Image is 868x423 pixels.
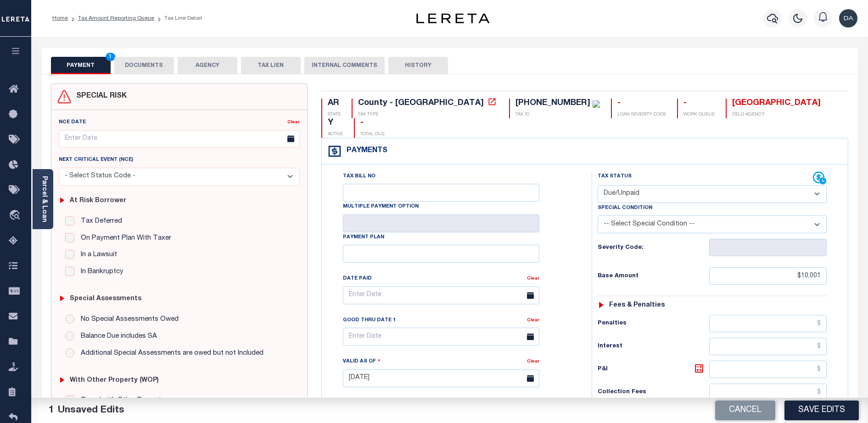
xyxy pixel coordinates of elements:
[328,99,341,109] div: AR
[609,302,665,309] h6: Fees & Penalties
[598,363,709,376] h6: P&I
[358,99,484,107] div: County - [GEOGRAPHIC_DATA]
[527,318,539,323] a: Clear
[51,57,111,74] button: PAYMENT
[709,315,827,332] input: $
[709,361,827,378] input: $
[343,173,375,181] label: Tax Bill No
[593,100,600,108] img: check-icon-green.svg
[598,389,709,396] h6: Collection Fees
[598,173,632,181] label: Tax Status
[70,197,126,205] h6: At Risk Borrower
[709,267,827,285] input: $
[76,396,165,406] label: Taxed with Other Property
[598,273,709,280] h6: Base Amount
[58,406,124,415] span: Unsaved Edits
[683,111,715,118] p: WORK QUEUE
[617,99,666,109] div: -
[59,156,133,164] label: Next Critical Event (NCE)
[839,9,857,27] img: svg+xml;base64,PHN2ZyB4bWxucz0iaHR0cDovL3d3dy53My5vcmcvMjAwMC9zdmciIHBvaW50ZXItZXZlbnRzPSJub25lIi...
[178,57,237,74] button: AGENCY
[76,250,117,260] label: In a Lawsuit
[416,13,490,23] img: logo-dark.svg
[76,216,122,227] label: Tax Deferred
[59,119,86,126] label: NCE Date
[598,244,709,252] h6: Severity Code:
[328,111,341,118] p: STATE
[9,210,23,222] i: travel_explore
[343,286,539,304] input: Enter Date
[715,401,775,420] button: Cancel
[617,111,666,118] p: LOAN SEVERITY CODE
[304,57,385,74] button: INTERNAL COMMENTS
[76,348,263,359] label: Additional Special Assessments are owed but not Included
[70,377,159,385] h6: with Other Property (WOP)
[732,99,821,109] div: [GEOGRAPHIC_DATA]
[52,16,68,21] a: Home
[360,118,384,128] div: -
[709,338,827,355] input: $
[328,131,343,138] p: ACTIVE
[683,99,715,109] div: -
[76,314,179,325] label: No Special Assessments Owed
[106,53,115,61] span: 1
[241,57,301,74] button: TAX LIEN
[343,369,539,387] input: Enter Date
[527,359,539,364] a: Clear
[343,203,419,211] label: Multiple Payment Option
[76,267,123,277] label: In Bankruptcy
[343,328,539,346] input: Enter Date
[72,92,127,101] h4: SPECIAL RISK
[709,384,827,401] input: $
[527,276,539,281] a: Clear
[343,275,372,283] label: Date Paid
[59,130,300,148] input: Enter Date
[76,331,157,342] label: Balance Due includes SA
[328,118,343,128] div: Y
[76,233,171,244] label: On Payment Plan With Taxer
[78,16,154,21] a: Tax Amount Reporting Queue
[515,111,600,118] p: TAX ID
[360,131,384,138] p: TOTAL DLQ
[343,357,381,366] label: Valid as Of
[784,401,859,420] button: Save Edits
[154,14,202,22] li: Tax Line Detail
[342,147,387,155] h4: Payments
[358,111,498,118] p: TAX TYPE
[598,320,709,327] h6: Penalties
[343,234,384,242] label: Payment Plan
[388,57,448,74] button: HISTORY
[343,317,396,324] label: Good Thru Date 1
[114,57,174,74] button: DOCUMENTS
[598,204,652,212] label: Special Condition
[70,295,141,303] h6: Special Assessments
[41,176,47,222] a: Parcel & Loan
[49,406,54,415] span: 1
[515,99,590,107] div: [PHONE_NUMBER]
[598,343,709,350] h6: Interest
[287,120,300,125] a: Clear
[732,111,821,118] p: DELQ AGENCY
